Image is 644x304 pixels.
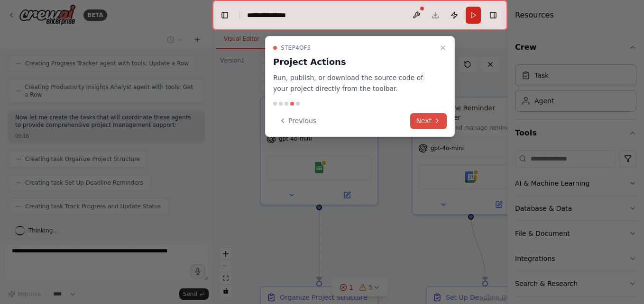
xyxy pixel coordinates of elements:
h3: Project Actions [273,55,435,69]
button: Hide left sidebar [218,9,231,22]
button: Previous [273,113,322,129]
button: Next [410,113,447,129]
button: Close walkthrough [437,42,449,54]
p: Run, publish, or download the source code of your project directly from the toolbar. [273,72,435,94]
span: Step 4 of 5 [281,44,311,52]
